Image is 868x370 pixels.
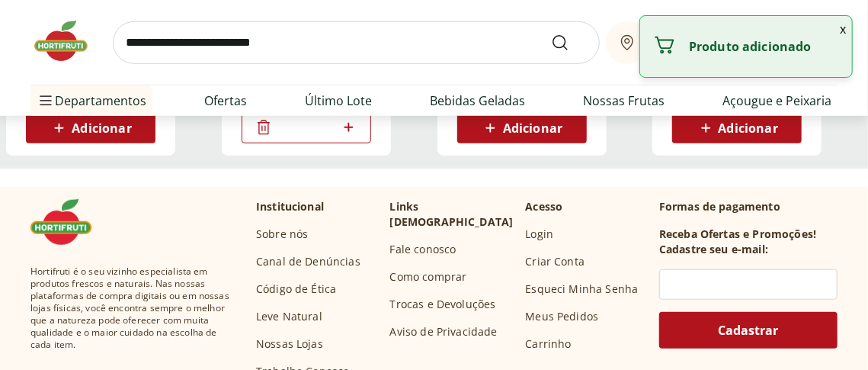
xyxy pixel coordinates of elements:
img: Hortifruti [30,199,107,245]
button: Submit Search [551,34,588,52]
button: Menu [37,82,55,119]
span: Adicionar [719,122,778,134]
a: Açougue e Peixaria [722,92,831,110]
a: Último Lote [305,92,372,110]
button: Adicionar [672,113,802,143]
span: Adicionar [72,122,131,134]
button: Cadastrar [659,312,838,349]
a: Bebidas Geladas [430,92,525,110]
a: Login [525,227,553,242]
a: Criar Conta [525,254,585,269]
input: search [113,21,600,64]
span: Cadastrar [719,324,779,336]
a: Código de Ética [256,282,336,297]
a: Aviso de Privacidade [390,324,498,339]
p: Links [DEMOGRAPHIC_DATA] [390,199,514,230]
p: Produto adicionado [689,39,840,54]
a: Leve Natural [256,309,322,324]
img: Hortifruti [30,18,107,64]
h3: Cadastre seu e-mail: [659,242,768,257]
button: Adicionar [26,113,155,143]
a: Como comprar [390,269,467,285]
a: Carrinho [525,336,571,352]
a: Canal de Denúncias [256,254,360,269]
a: Fale conosco [390,242,456,257]
span: Adicionar [503,122,562,134]
p: Acesso [525,199,562,214]
p: Formas de pagamento [659,199,838,214]
a: Ofertas [204,92,247,110]
span: Departamentos [37,82,146,119]
p: Institucional [256,199,324,214]
h3: Receba Ofertas e Promoções! [659,227,816,242]
a: Trocas e Devoluções [390,297,496,312]
a: Nossas Frutas [583,92,665,110]
button: Fechar notificação [834,16,852,42]
button: Adicionar [457,113,587,143]
a: Esqueci Minha Senha [525,282,638,297]
span: Hortifruti é o seu vizinho especialista em produtos frescos e naturais. Nas nossas plataformas de... [30,265,232,351]
a: Sobre nós [256,227,308,242]
a: Meus Pedidos [525,309,598,324]
a: Nossas Lojas [256,336,323,352]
